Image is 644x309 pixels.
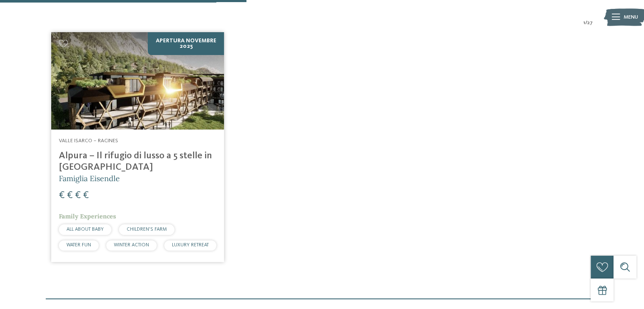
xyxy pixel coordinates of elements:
span: € [67,190,73,201]
span: 1 [583,19,585,27]
span: € [59,190,65,201]
span: 27 [587,19,593,27]
span: WATER FUN [66,243,91,248]
a: Cercate un hotel per famiglie? Qui troverete solo i migliori! Apertura novembre 2025 Valle Isarco... [51,32,224,262]
span: Family Experiences [59,212,116,220]
img: Cercate un hotel per famiglie? Qui troverete solo i migliori! [51,32,224,130]
span: CHILDREN’S FARM [127,227,167,232]
span: WINTER ACTION [114,243,149,248]
span: / [585,19,587,27]
span: € [83,190,89,201]
span: € [75,190,81,201]
span: Famiglia Eisendle [59,174,120,183]
h4: Alpura – Il rifugio di lusso a 5 stelle in [GEOGRAPHIC_DATA] [59,150,216,173]
span: LUXURY RETREAT [172,243,209,248]
span: ALL ABOUT BABY [66,227,104,232]
span: Valle Isarco – Racines [59,138,118,143]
